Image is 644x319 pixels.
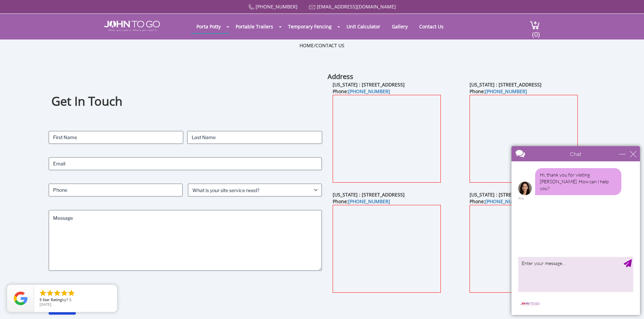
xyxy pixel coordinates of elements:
[315,42,344,49] a: Contact Us
[66,297,71,302] span: T S
[40,298,112,302] span: by
[348,198,390,205] a: [PHONE_NUMBER]
[348,88,390,95] a: [PHONE_NUMBER]
[187,131,322,144] input: Last Name
[104,21,160,31] img: JOHN to go
[67,289,75,297] li: 
[485,88,527,95] a: [PHONE_NUMBER]
[49,157,322,170] input: Email
[283,20,337,33] a: Temporary Fencing
[300,42,344,49] ul: /
[53,289,61,297] li: 
[46,289,54,297] li: 
[40,297,42,302] span: 5
[248,4,254,10] img: Call
[333,81,405,88] b: [US_STATE] : [STREET_ADDRESS]
[333,191,405,198] b: [US_STATE] : [STREET_ADDRESS]
[530,21,540,30] img: cart a
[191,20,226,33] a: Porta Potty
[470,88,527,95] b: Phone:
[14,292,27,305] img: Review Rating
[333,198,390,205] b: Phone:
[49,131,183,144] input: First Name
[317,3,396,10] a: [EMAIL_ADDRESS][DOMAIN_NAME]
[333,88,390,95] b: Phone:
[532,24,540,39] span: (0)
[256,3,297,10] a: [PHONE_NUMBER]
[231,20,278,33] a: Portable Trailers
[49,184,183,196] input: Phone
[328,72,353,81] b: Address
[387,20,413,33] a: Gallery
[51,93,319,110] h1: Get In Touch
[341,20,385,33] a: Unit Calculator
[414,20,449,33] a: Contact Us
[470,191,567,198] b: [US_STATE] : [STREET_ADDRESS][US_STATE]
[470,198,527,205] b: Phone:
[485,198,527,205] a: [PHONE_NUMBER]
[507,142,644,319] iframe: Live Chat Box
[49,284,322,291] label: CAPTCHA
[39,289,47,297] li: 
[470,81,542,88] b: [US_STATE] : [STREET_ADDRESS]
[309,5,315,9] img: Mail
[40,302,51,307] span: [DATE]
[60,289,68,297] li: 
[300,42,314,49] a: Home
[43,297,62,302] span: Star Rating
